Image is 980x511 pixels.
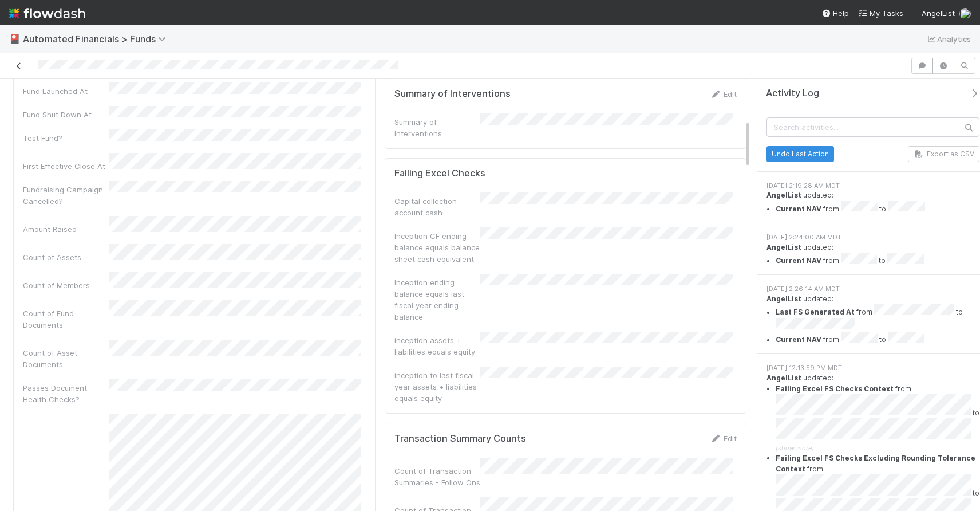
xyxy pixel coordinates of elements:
[766,146,834,162] button: Undo Last Action
[926,32,971,46] a: Analytics
[776,384,979,454] summary: Failing Excel FS Checks Context from to (show more)
[394,277,480,323] div: Inception ending balance equals last fiscal year ending balance
[23,160,109,172] div: First Effective Close At
[908,146,979,162] button: Export as CSV
[776,253,979,266] li: from to
[23,223,109,235] div: Amount Raised
[710,89,737,99] a: Edit
[766,233,979,242] div: [DATE] 2:24:00 AM MDT
[394,230,480,265] div: Inception CF ending balance equals balance sheet cash equivalent
[766,374,801,382] strong: AngelList
[23,308,109,331] div: Count of Fund Documents
[776,201,979,215] li: from to
[9,3,85,23] img: logo-inverted-e16ddd16eac7371096b0.svg
[776,444,814,452] span: (show more)
[766,242,979,266] div: updated:
[394,116,480,139] div: Summary of Interventions
[766,181,979,191] div: [DATE] 2:19:28 AM MDT
[959,8,971,19] img: avatar_5ff1a016-d0ce-496a-bfbe-ad3802c4d8a0.png
[858,9,903,18] span: My Tasks
[776,205,821,213] strong: Current NAV
[766,243,801,251] strong: AngelList
[776,308,855,317] strong: Last FS Generated At
[23,33,172,45] span: Automated Financials > Funds
[23,109,109,120] div: Fund Shut Down At
[766,294,801,303] strong: AngelList
[23,347,109,370] div: Count of Asset Documents
[766,284,979,294] div: [DATE] 2:26:14 AM MDT
[710,434,737,443] a: Edit
[766,88,819,99] span: Activity Log
[23,132,109,144] div: Test Fund?
[394,195,480,218] div: Capital collection account cash
[394,370,480,404] div: inception to last fiscal year assets + liabilities equals equity
[9,34,21,44] span: 🎴
[776,336,821,344] strong: Current NAV
[394,335,480,357] div: inception assets + liabilities equals equity
[23,382,109,405] div: Passes Document Health Checks?
[821,7,849,19] div: Help
[922,9,955,18] span: AngelList
[766,294,979,345] div: updated:
[766,363,979,373] div: [DATE] 12:13:59 PM MDT
[766,191,801,199] strong: AngelList
[776,384,894,393] strong: Failing Excel FS Checks Context
[23,251,109,263] div: Count of Assets
[23,184,109,207] div: Fundraising Campaign Cancelled?
[776,454,975,473] strong: Failing Excel FS Checks Excluding Rounding Tolerance Context
[776,332,979,345] li: from to
[394,168,485,179] h5: Failing Excel Checks
[23,280,109,291] div: Count of Members
[23,85,109,97] div: Fund Launched At
[766,190,979,214] div: updated:
[776,257,821,265] strong: Current NAV
[766,117,979,137] input: Search activities...
[858,7,903,19] a: My Tasks
[394,88,511,100] h5: Summary of Interventions
[394,465,480,488] div: Count of Transaction Summaries - Follow Ons
[394,433,526,445] h5: Transaction Summary Counts
[776,304,979,332] li: from to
